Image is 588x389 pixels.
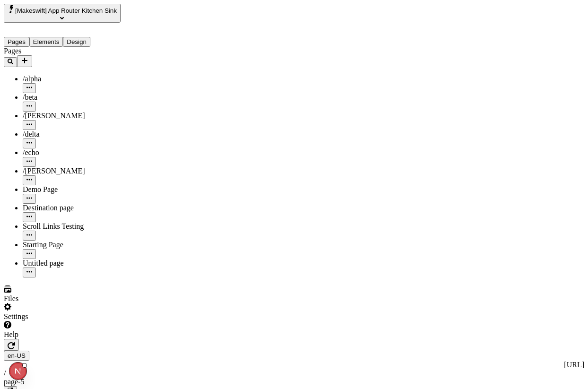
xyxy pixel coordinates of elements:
div: / [4,369,584,378]
div: /beta [23,93,135,102]
div: Pages [4,47,135,55]
div: Files [4,294,135,303]
div: page-5 [4,378,584,386]
div: Scroll Links Testing [23,222,135,231]
div: /alpha [23,75,135,83]
div: Destination page [23,204,135,212]
div: Settings [4,312,135,321]
button: Open locale picker [4,351,29,361]
button: Pages [4,37,29,47]
button: Design [63,37,90,47]
div: [URL] [4,361,584,369]
div: Help [4,330,135,339]
div: Demo Page [23,185,135,194]
span: en-US [8,352,26,359]
span: [Makeswift] App Router Kitchen Sink [15,7,117,14]
div: Starting Page [23,241,135,249]
div: /[PERSON_NAME] [23,167,135,175]
button: Elements [29,37,63,47]
div: /[PERSON_NAME] [23,112,135,120]
button: Add new [17,55,32,67]
div: Untitled page [23,259,135,268]
p: Cookie Test Route [4,8,138,16]
div: /delta [23,130,135,138]
div: /echo [23,148,135,157]
button: Select site [4,4,121,23]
